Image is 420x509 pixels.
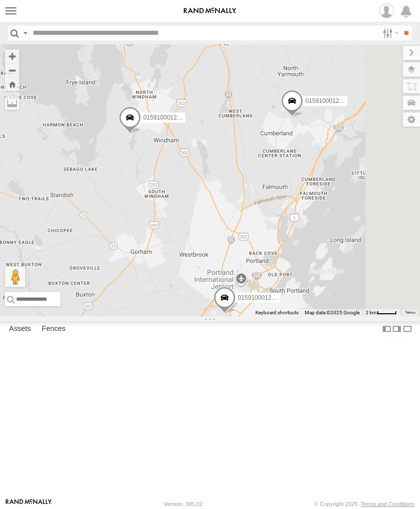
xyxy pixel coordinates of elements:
[405,311,415,315] a: Terms
[366,310,377,315] span: 2 km
[5,77,19,91] button: Zoom Home
[382,321,392,336] label: Dock Summary Table to the Left
[5,63,19,77] button: Zoom out
[402,321,412,336] label: Hide Summary Table
[361,501,414,507] a: Terms and Conditions
[21,26,29,40] label: Search Query
[37,322,71,336] label: Fences
[184,8,236,15] img: rand-logo.svg
[5,49,19,63] button: Zoom in
[314,501,414,507] div: © Copyright 2025 -
[305,97,356,104] span: 015910001225682
[4,322,36,336] label: Assets
[403,112,420,127] label: Map Settings
[363,309,400,316] button: Map Scale: 2 km per 36 pixels
[255,309,299,316] button: Keyboard shortcuts
[164,501,202,507] div: Version: 305.02
[379,26,400,40] label: Search Filter Options
[5,96,19,110] label: Measure
[305,310,360,315] span: Map data ©2025 Google
[392,321,402,336] label: Dock Summary Table to the Right
[6,499,52,509] a: Visit our Website
[143,114,193,121] span: 015910001233835
[5,267,25,287] button: Drag Pegman onto the map to open Street View
[238,294,288,301] span: 015910001226144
